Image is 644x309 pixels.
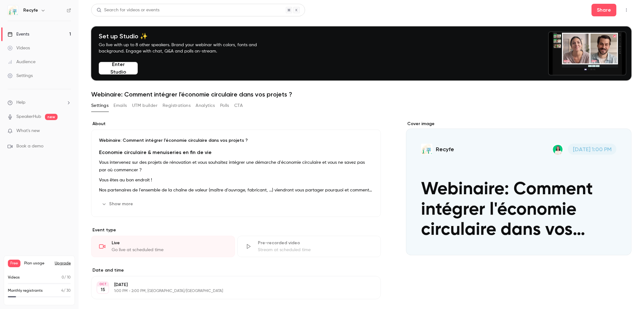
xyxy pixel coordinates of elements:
[114,101,127,111] button: Emails
[99,176,373,184] p: Vous êtes au bon endroit !
[91,91,631,98] h1: Webinaire: Comment intégrer l'économie circulaire dans vos projets ?
[112,240,227,246] div: Live
[91,267,381,273] label: Date and time
[99,42,272,54] p: Go live with up to 8 other speakers. Brand your webinar with colors, fonts and background. Engage...
[99,32,272,40] h4: Set up Studio ✨
[8,59,36,65] div: Audience
[591,4,616,16] button: Share
[8,45,30,51] div: Videos
[99,186,373,194] p: Nos partenaires de l'ensemble de la chaîne de valeur (maître d'ouvrage, fabricant, ...) viendront...
[406,121,631,127] label: Cover image
[16,113,41,120] a: SpeakerHub
[8,275,20,280] p: Videos
[24,261,51,266] span: Plan usage
[112,247,227,253] div: Go live at scheduled time
[61,289,64,293] span: 4
[114,282,347,288] p: [DATE]
[101,287,105,293] p: 15
[62,275,71,280] p: / 10
[8,260,20,267] span: Free
[16,143,43,150] span: Book a demo
[196,101,215,111] button: Analytics
[406,121,631,255] section: Cover image
[97,282,108,286] div: OCT
[91,227,381,233] p: Event type
[91,101,108,111] button: Settings
[99,199,137,209] button: Show more
[97,7,159,14] div: Search for videos or events
[163,101,191,111] button: Registrations
[8,99,71,106] li: help-dropdown-opener
[99,149,373,156] h2: Economie circulaire & menuiseries en fin de vie
[8,73,33,79] div: Settings
[16,99,25,106] span: Help
[258,240,373,246] div: Pre-recorded video
[234,101,243,111] button: CTA
[99,62,138,74] button: Enter Studio
[45,114,58,120] span: new
[91,236,235,257] div: LiveGo live at scheduled time
[237,236,381,257] div: Pre-recorded videoStream at scheduled time
[23,7,38,14] h6: Recyfe
[114,289,347,294] p: 1:00 PM - 2:00 PM, [GEOGRAPHIC_DATA]/[GEOGRAPHIC_DATA]
[91,121,381,127] label: About
[62,276,64,279] span: 0
[99,159,373,174] p: Vous intervenez sur des projets de rénovation et vous souhaitez intégrer une démarche d'économie ...
[258,247,373,253] div: Stream at scheduled time
[8,288,43,294] p: Monthly registrants
[61,288,71,294] p: / 30
[8,5,18,15] img: Recyfe
[8,31,29,37] div: Events
[55,261,71,266] button: Upgrade
[16,128,40,134] span: What's new
[99,137,373,144] p: Webinaire: Comment intégrer l'économie circulaire dans vos projets ?
[220,101,229,111] button: Polls
[132,101,158,111] button: UTM builder
[64,128,71,134] iframe: Noticeable Trigger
